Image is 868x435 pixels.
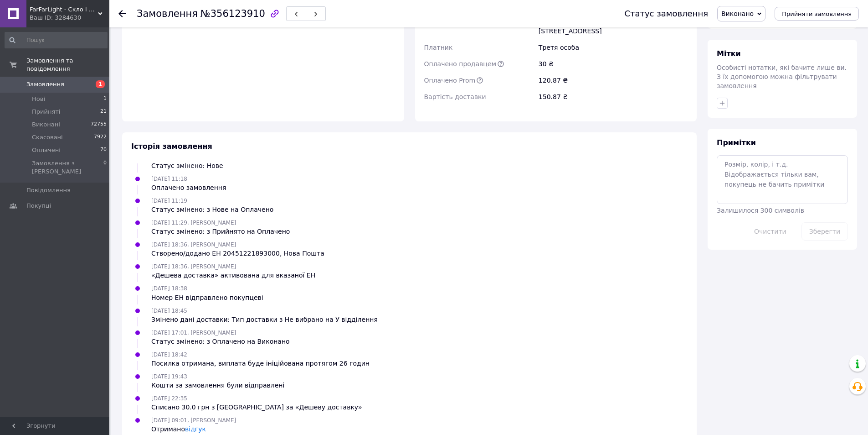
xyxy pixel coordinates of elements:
[185,425,206,433] a: відгук
[26,80,64,89] span: Замовлення
[118,9,126,18] div: Повернутися назад
[26,202,51,210] span: Покупці
[151,285,187,292] span: [DATE] 18:38
[717,138,756,147] span: Примітки
[151,198,187,204] span: [DATE] 11:19
[26,57,109,73] span: Замовлення та повідомлення
[151,403,362,412] div: Списано 30.0 грн з [GEOGRAPHIC_DATA] за «Дешеву доставку»
[151,227,290,236] div: Статус змінено: з Прийнято на Оплачено
[26,186,71,194] span: Повідомлення
[537,89,689,105] div: 150.87 ₴
[103,159,107,176] span: 0
[30,14,109,22] div: Ваш ID: 3284630
[151,205,273,214] div: Статус змінено: з Нове на Оплачено
[151,373,187,380] span: [DATE] 19:43
[151,308,187,314] span: [DATE] 18:45
[151,183,226,192] div: Оплачено замовлення
[151,271,315,280] div: «Дешева доставка» активована для вказаної ЕН
[100,146,107,154] span: 70
[424,60,497,68] span: Оплачено продавцем
[151,330,236,336] span: [DATE] 17:01, [PERSON_NAME]
[200,8,265,19] span: №356123910
[151,395,187,402] span: [DATE] 22:35
[151,293,263,302] div: Номер ЕН відправлено покупцеві
[137,8,198,19] span: Замовлення
[32,121,60,129] span: Виконані
[537,72,689,89] div: 120.87 ₴
[151,263,236,270] span: [DATE] 18:36, [PERSON_NAME]
[151,417,236,424] span: [DATE] 09:01, [PERSON_NAME]
[775,7,859,21] button: Прийняти замовлення
[32,146,61,154] span: Оплачені
[151,249,324,258] div: Створено/додано ЕН 20451221893000, Нова Пошта
[782,10,852,17] span: Прийняти замовлення
[32,133,63,142] span: Скасовані
[5,32,108,48] input: Пошук
[151,154,187,160] span: [DATE] 11:18
[151,425,236,434] div: Отримано
[151,315,378,324] div: Змінено дані доставки: Тип доставки з Не вибрано на У відділення
[131,142,212,151] span: Історія замовлення
[96,80,105,88] span: 1
[537,39,689,56] div: Третя особа
[424,44,453,51] span: Платник
[32,108,60,116] span: Прийняті
[624,9,708,18] div: Статус замовлення
[151,359,370,368] div: Посилка отримана, виплата буде ініційована протягом 26 годин
[717,49,741,58] span: Мітки
[32,159,103,176] span: Замовлення з [PERSON_NAME]
[151,220,236,226] span: [DATE] 11:29, [PERSON_NAME]
[91,121,107,129] span: 72755
[151,337,290,346] div: Статус змінено: з Оплачено на Виконано
[537,56,689,72] div: 30 ₴
[717,64,847,89] span: Особисті нотатки, які бачите лише ви. З їх допомогою можна фільтрувати замовлення
[151,161,223,170] div: Статус змінено: Нове
[151,241,236,248] span: [DATE] 18:36, [PERSON_NAME]
[151,176,187,182] span: [DATE] 11:18
[717,207,804,214] span: Залишилося 300 символів
[100,108,107,116] span: 21
[721,10,754,17] span: Виконано
[151,351,187,358] span: [DATE] 18:42
[151,381,284,390] div: Кошти за замовлення були відправлені
[94,133,107,142] span: 7922
[424,93,486,100] span: Вартість доставки
[32,95,45,103] span: Нові
[103,95,107,103] span: 1
[424,77,476,84] span: Оплачено Prom
[30,5,98,14] span: FarFarLight - Cкло і корпуса фар для авто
